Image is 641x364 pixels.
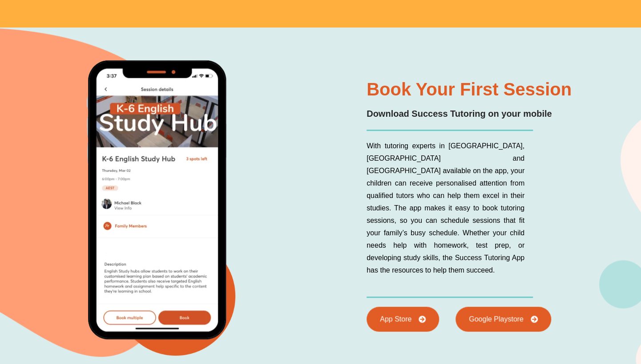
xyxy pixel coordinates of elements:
p: With tutoring experts in [GEOGRAPHIC_DATA], [GEOGRAPHIC_DATA] and [GEOGRAPHIC_DATA] available on ... [367,140,524,277]
h2: Book Your First Session [367,80,605,98]
h2: Download Success Tutoring on your mobile [367,107,605,121]
span: App Store [380,316,411,323]
iframe: Chat Widget [597,321,641,364]
a: Google Playstore [456,307,551,332]
span: Google Playstore [469,316,524,323]
a: App Store [367,307,439,332]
